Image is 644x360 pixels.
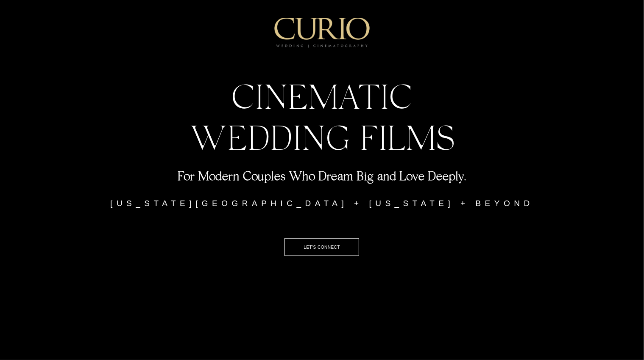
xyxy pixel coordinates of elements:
span: LET'S CONNECT [304,245,340,250]
img: C_Logo.png [274,18,370,48]
span: [US_STATE][GEOGRAPHIC_DATA] + [US_STATE] + BEYOND [110,199,534,208]
span: For Modern Couples Who Dream Big and Love Deeply. [178,168,466,183]
a: LET'S CONNECT [284,238,360,256]
span: CINEMATIC WEDDING FILMS [190,75,454,157]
